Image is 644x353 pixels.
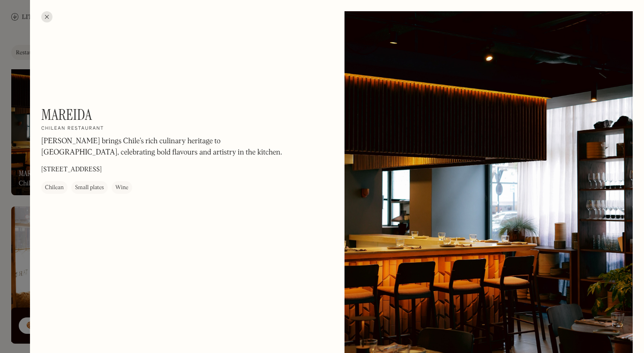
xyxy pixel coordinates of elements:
[115,184,128,193] div: Wine
[45,184,64,193] div: Chilean
[75,184,104,193] div: Small plates
[41,106,92,124] h1: Mareida
[41,126,104,132] h2: Chilean restaurant
[41,165,102,175] p: [STREET_ADDRESS]
[41,136,294,159] p: [PERSON_NAME] brings Chile’s rich culinary heritage to [GEOGRAPHIC_DATA], celebrating bold flavou...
